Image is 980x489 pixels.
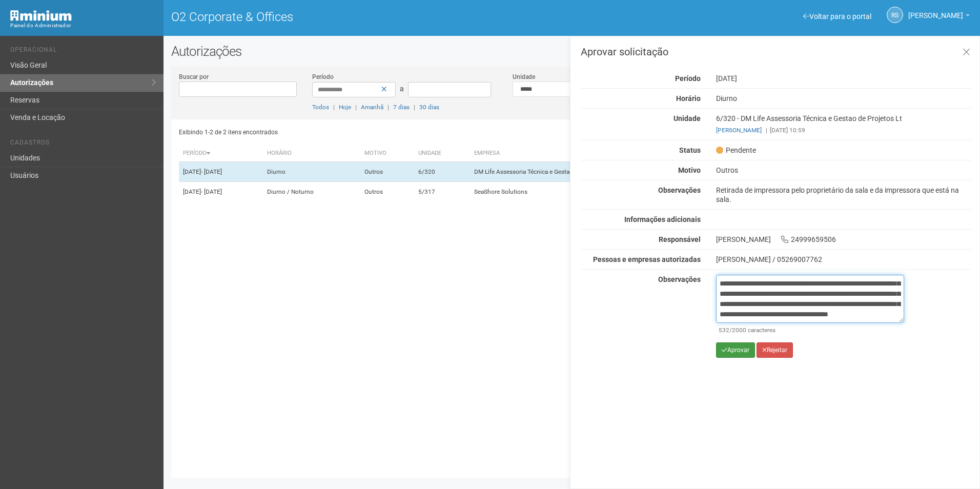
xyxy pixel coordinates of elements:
td: 6/320 [414,162,470,182]
span: | [766,127,767,134]
td: Diurno / Noturno [263,182,361,202]
h1: O2 Corporate & Offices [171,10,564,24]
span: | [333,104,335,111]
h2: Autorizações [171,44,972,59]
a: Hoje [339,104,351,111]
div: [DATE] [708,74,979,83]
a: Fechar [956,42,977,64]
li: Operacional [10,46,156,57]
div: [PERSON_NAME] 24999659506 [708,235,979,244]
div: [PERSON_NAME] / 05269007762 [716,255,972,264]
strong: Informações adicionais [624,215,701,223]
label: Buscar por [179,72,209,81]
h3: Aprovar solicitação [581,47,972,57]
span: - [DATE] [201,168,222,175]
td: [DATE] [179,162,263,182]
span: | [387,104,389,111]
span: | [355,104,357,111]
div: 6/320 - DM Life Assessoria Técnica e Gestao de Projetos Lt [708,114,979,135]
span: Pendente [716,146,756,155]
strong: Período [675,74,701,83]
th: Período [179,145,263,162]
button: Rejeitar [757,342,793,358]
strong: Horário [676,94,701,103]
th: Empresa [470,145,731,162]
img: Minium [10,10,72,21]
div: Retirada de impressora pelo proprietário da sala e da impressora que está na sala. [708,186,979,204]
td: SeaShore Solutions [470,182,731,202]
th: Motivo [360,145,414,162]
li: Cadastros [10,139,156,150]
a: RS [887,7,903,23]
span: Rayssa Soares Ribeiro [908,2,963,19]
td: DM Life Assessoria Técnica e Gestao de Projetos Lt [470,162,731,182]
div: Outros [708,166,979,175]
span: | [414,104,415,111]
strong: Observações [658,275,701,283]
label: Período [312,72,334,81]
div: Painel do Administrador [10,21,156,30]
div: /2000 caracteres [719,325,902,335]
strong: Unidade [673,114,701,123]
strong: Observações [658,186,701,194]
a: 7 dias [393,104,410,111]
a: Todos [312,104,329,111]
a: [PERSON_NAME] [716,127,762,134]
strong: Pessoas e empresas autorizadas [593,255,701,263]
td: 5/317 [414,182,470,202]
td: Outros [360,182,414,202]
label: Unidade [513,72,535,81]
a: 30 dias [419,104,439,111]
th: Unidade [414,145,470,162]
td: Diurno [263,162,361,182]
span: a [400,85,404,93]
strong: Status [679,146,701,154]
div: Diurno [708,94,979,103]
span: - [DATE] [201,188,222,195]
span: 532 [719,327,729,334]
a: Voltar para o portal [803,12,871,21]
th: Horário [263,145,361,162]
div: Exibindo 1-2 de 2 itens encontrados [179,125,568,140]
strong: Responsável [659,235,701,243]
div: [DATE] 10:59 [716,126,972,135]
button: Aprovar [716,342,755,358]
a: Amanhã [361,104,383,111]
a: [PERSON_NAME] [908,13,970,21]
td: [DATE] [179,182,263,202]
td: Outros [360,162,414,182]
strong: Motivo [678,166,701,174]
